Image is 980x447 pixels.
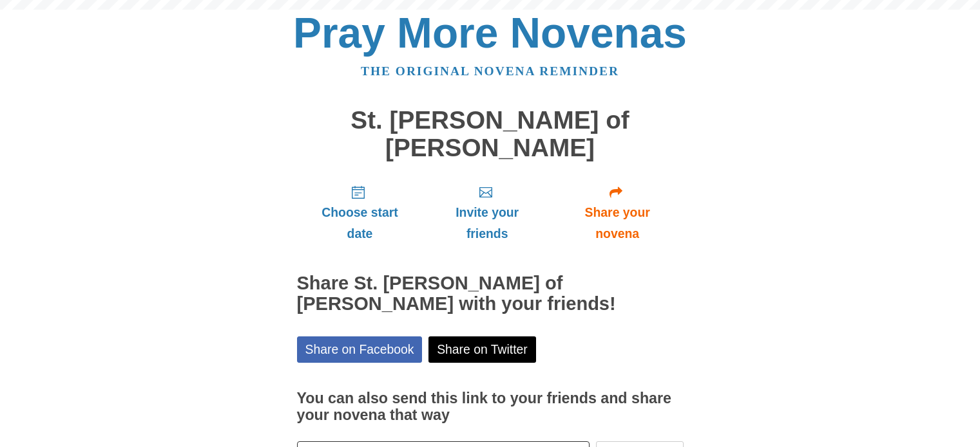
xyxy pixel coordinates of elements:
[423,174,551,251] a: Invite your friends
[552,174,684,251] a: Share your novena
[297,174,423,251] a: Choose start date
[297,336,423,363] a: Share on Facebook
[564,202,671,244] span: Share your novena
[297,273,684,315] h2: Share St. [PERSON_NAME] of [PERSON_NAME] with your friends!
[428,336,536,363] a: Share on Twitter
[293,9,687,57] a: Pray More Novenas
[297,390,684,423] h3: You can also send this link to your friends and share your novena that way
[436,202,538,244] span: Invite your friends
[297,107,684,161] h1: St. [PERSON_NAME] of [PERSON_NAME]
[361,64,619,78] a: The original novena reminder
[310,202,410,244] span: Choose start date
